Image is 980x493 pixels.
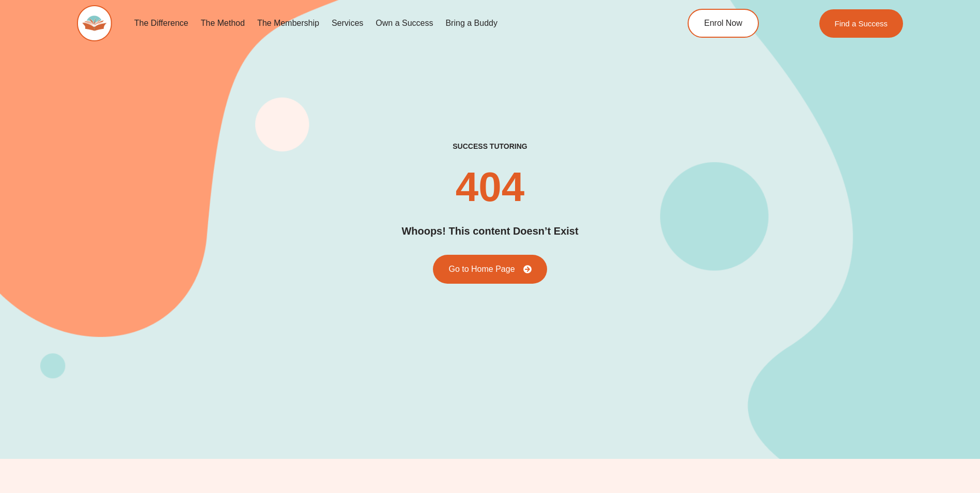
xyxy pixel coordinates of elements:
span: Enrol Now [704,19,742,27]
h2: Whoops! This content Doesn’t Exist [401,223,578,239]
a: The Membership [251,11,325,35]
a: Services [325,11,369,35]
span: Find a Success [835,20,888,27]
a: Bring a Buddy [439,11,504,35]
span: Go to Home Page [448,265,515,273]
a: The Method [194,11,251,35]
h2: success tutoring [453,142,527,151]
h2: 404 [456,166,524,208]
a: Enrol Now [688,9,759,38]
a: The Difference [128,11,195,35]
a: Find a Success [819,9,904,38]
a: Own a Success [369,11,439,35]
nav: Menu [128,11,641,35]
a: Go to Home Page [433,255,547,284]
